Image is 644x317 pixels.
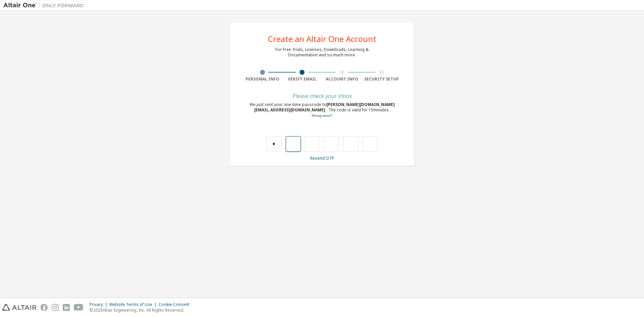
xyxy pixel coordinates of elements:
div: Verify Email [282,76,322,82]
div: Privacy [90,302,109,307]
div: For Free Trials, Licenses, Downloads, Learning & Documentation and so much more. [275,47,369,58]
div: We just sent your one-time passcode to . The code is valid for 15 minutes. [243,102,401,118]
img: linkedin.svg [63,304,70,311]
div: Security Setup [362,76,402,82]
a: Go back to the registration form [312,113,332,118]
div: Create an Altair One Account [268,35,376,43]
div: Account Info [322,76,362,82]
img: instagram.svg [52,304,59,311]
img: Altair One [3,2,87,9]
div: Cookie Consent [159,302,193,307]
div: Please check your inbox [243,94,401,98]
img: facebook.svg [41,304,48,311]
div: Personal Info [243,76,282,82]
p: © 2025 Altair Engineering, Inc. All Rights Reserved. [90,307,193,313]
div: Website Terms of Use [109,302,159,307]
img: altair_logo.svg [2,304,37,311]
a: Resend OTP [310,155,334,161]
img: youtube.svg [74,304,84,311]
span: [PERSON_NAME][DOMAIN_NAME][EMAIL_ADDRESS][DOMAIN_NAME] [254,102,395,113]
